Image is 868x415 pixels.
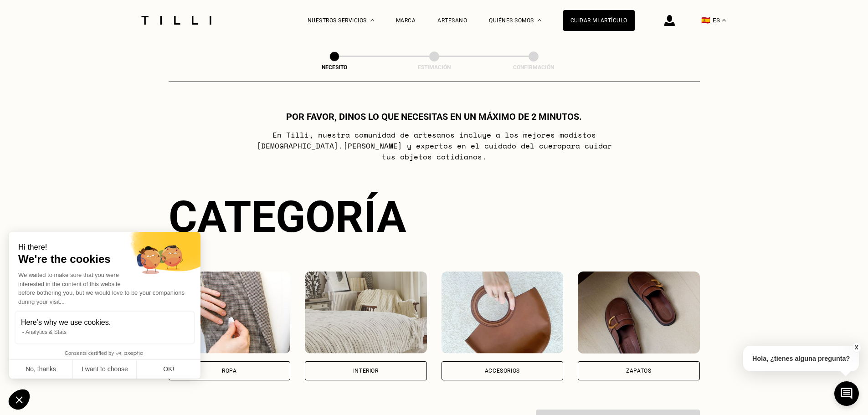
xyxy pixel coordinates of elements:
h1: Por favor, dinos lo que necesitas en un máximo de 2 minutos. [286,111,582,122]
img: Icono de inicio de sesión [664,15,675,26]
div: Estimación [389,64,480,71]
span: 🇪🇸 [701,16,710,25]
button: X [852,343,861,353]
a: Marca [396,17,416,24]
img: menu déroulant [722,19,726,21]
div: Ropa [222,368,236,374]
a: Artesano [437,17,467,24]
div: Zapatos [626,368,651,374]
img: Interior [305,272,427,354]
img: Zapatos [578,272,700,354]
div: Categoría [169,191,700,242]
div: Accesorios [485,368,520,374]
div: Confirmación [488,64,579,71]
img: Menú desplegable [370,19,374,21]
a: Cuidar mi artículo [563,10,635,31]
img: Menú desplegable sobre [538,19,541,21]
div: Interior [353,368,379,374]
div: Necesito [289,64,380,71]
p: Hola, ¿tienes alguna pregunta? [743,346,859,371]
p: En Tilli, nuestra comunidad de artesanos incluye a los mejores modistos [DEMOGRAPHIC_DATA]. [PERS... [253,129,615,162]
img: Accesorios [442,272,564,354]
img: Ropa [169,272,291,354]
img: Servicio de sastrería Tilli logo [138,16,215,25]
